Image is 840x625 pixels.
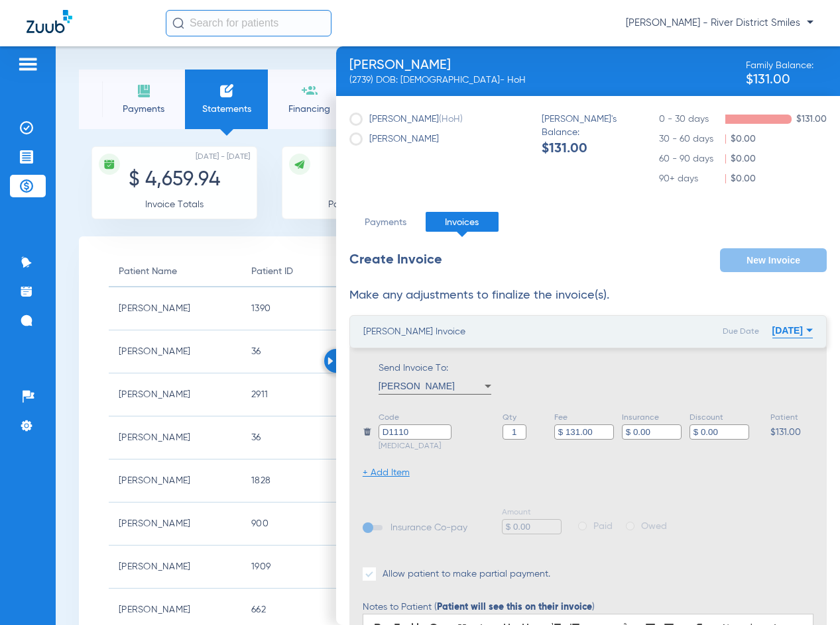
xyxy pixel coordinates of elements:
[363,602,595,612] label: Notes to Patient ( )
[349,132,439,146] label: [PERSON_NAME]
[593,520,613,533] span: Paid
[119,264,231,279] div: Patient Name
[363,466,410,479] li: + Add Item
[772,317,813,344] button: [DATE]
[659,132,827,146] li: $0.00
[241,287,374,330] td: 1390
[17,56,38,72] img: hamburger-icon
[349,212,422,232] li: Payments
[723,328,759,336] span: Due Date
[622,411,682,424] span: Insurance
[626,522,634,530] input: Owed
[690,411,749,424] span: Discount
[349,113,463,126] label: [PERSON_NAME]
[172,17,184,29] img: Search Icon
[659,172,827,185] li: $0.00
[437,602,592,612] strong: Patient will see this on their invoice
[109,330,241,373] td: [PERSON_NAME]
[379,381,455,391] span: [PERSON_NAME]
[641,520,667,533] span: Owed
[109,546,241,589] td: [PERSON_NAME]
[251,264,364,279] div: Patient ID
[578,522,587,530] input: Paid
[241,503,374,546] td: 900
[426,212,499,232] li: Invoices
[554,411,614,424] span: Fee
[219,83,235,99] img: invoices icon
[367,523,467,532] span: Insurance Co-pay
[502,519,562,534] input: Amount
[278,103,341,116] span: Financing
[626,17,813,30] span: [PERSON_NAME] - River District Smiles
[109,416,241,459] td: [PERSON_NAME]
[542,142,634,156] span: $131.00
[720,248,827,272] button: New Invoice
[542,113,634,156] div: [PERSON_NAME]'s Balance:
[328,357,333,365] img: Arrow
[166,10,331,36] input: Search for patients
[659,132,725,146] span: 30 - 60 days
[241,330,374,373] td: 36
[379,361,491,395] label: Send Invoice To:
[363,567,550,581] label: Allow patient to make partial payment.
[659,152,725,166] span: 60 - 90 days
[251,264,293,279] div: Patient ID
[302,83,318,99] img: financing icon
[659,113,725,126] span: 0 - 30 days
[349,59,526,72] div: [PERSON_NAME]
[659,152,827,166] li: $0.00
[746,59,813,87] div: Family Balance:
[746,73,813,87] span: $131.00
[145,200,204,209] span: Invoice Totals
[109,503,241,546] td: [PERSON_NAME]
[349,248,442,272] div: Create Invoice
[109,373,241,416] td: [PERSON_NAME]
[241,459,374,503] td: 1828
[241,373,374,416] td: 2911
[195,103,258,116] span: Statements
[363,427,372,436] img: trash icon
[502,506,562,519] span: Amount
[109,287,241,330] td: [PERSON_NAME]
[119,264,177,279] div: Patient Name
[109,459,241,503] td: [PERSON_NAME]
[294,158,306,170] img: icon
[379,440,451,453] span: [MEDICAL_DATA]
[129,170,220,190] span: $ 4,659.94
[363,325,465,338] div: [PERSON_NAME] Invoice
[659,113,827,126] li: $131.00
[103,158,115,170] img: icon
[379,411,451,424] span: Code
[241,546,374,589] td: 1909
[241,416,374,459] td: 36
[659,172,725,185] span: 90+ days
[439,115,463,124] span: (HoH)
[27,10,72,33] img: Zuub Logo
[328,200,401,209] span: Patients Invoiced
[503,411,546,424] span: Qty
[349,73,526,87] div: (2739) DOB: [DEMOGRAPHIC_DATA] - HoH
[349,289,827,302] h2: Make any adjustments to finalize the invoice(s).
[112,103,175,116] span: Payments
[196,150,250,164] span: [DATE] - [DATE]
[136,83,152,99] img: payments icon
